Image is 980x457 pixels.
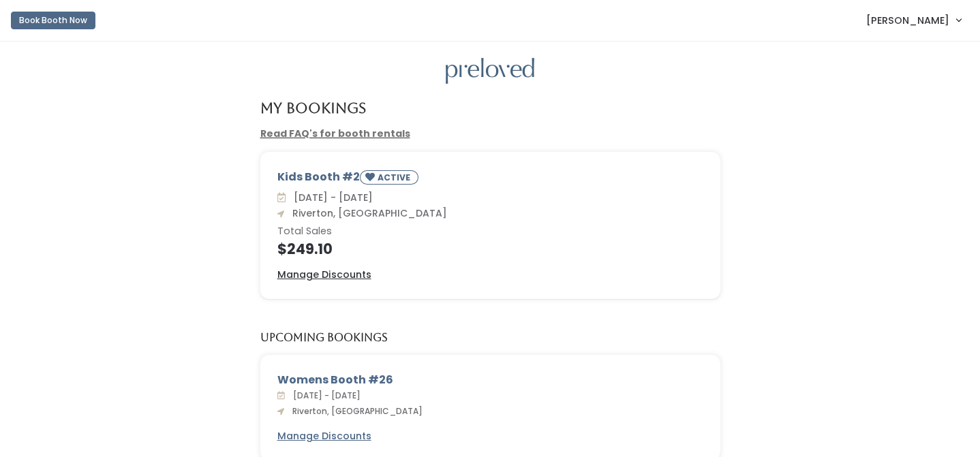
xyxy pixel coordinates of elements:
h4: $249.10 [277,241,703,257]
span: [DATE] - [DATE] [288,390,361,401]
div: Kids Booth #2 [277,169,703,190]
u: Manage Discounts [277,429,371,443]
a: Read FAQ's for booth rentals [260,127,410,140]
span: [DATE] - [DATE] [288,191,373,204]
span: Riverton, [GEOGRAPHIC_DATA] [287,206,447,220]
a: Manage Discounts [277,268,371,282]
a: Manage Discounts [277,429,371,443]
span: Riverton, [GEOGRAPHIC_DATA] [287,405,423,417]
span: [PERSON_NAME] [866,13,949,28]
small: ACTIVE [378,172,413,183]
img: preloved logo [446,58,534,84]
h4: My Bookings [260,100,366,116]
h6: Total Sales [277,226,703,237]
button: Book Booth Now [11,12,95,29]
a: [PERSON_NAME] [853,5,975,35]
div: Womens Booth #26 [277,372,703,388]
h5: Upcoming Bookings [260,332,388,344]
u: Manage Discounts [277,268,371,281]
a: Book Booth Now [11,5,95,35]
